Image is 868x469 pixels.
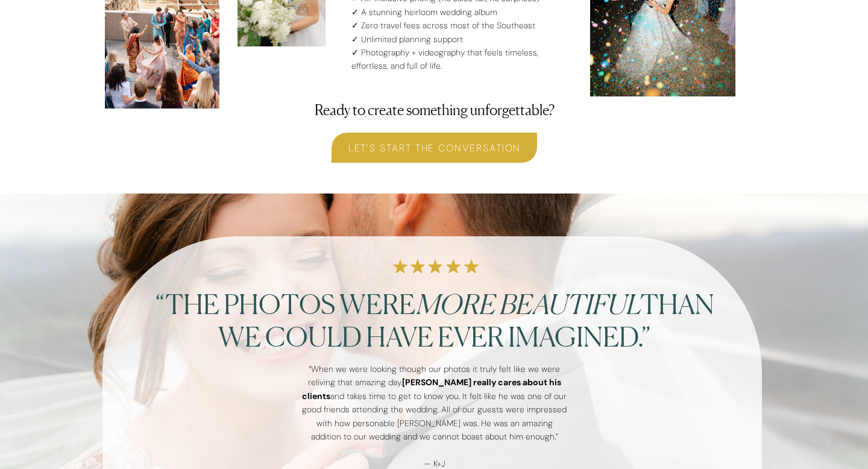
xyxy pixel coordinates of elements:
[351,34,463,45] span: ✓ Unlimited planning support
[332,140,537,154] a: Let’s Start the Conversation
[284,99,585,123] p: Ready to create something unforgettable?
[351,7,497,17] span: ✓ A stunning heirloom wedding album
[351,20,535,31] span: ✓ Zero travel fees across most of the Southeast
[415,288,640,321] i: more beautiful
[351,47,538,71] span: ✓ Photography + videography that feels timeless, effortless, and full of life.
[302,377,561,401] b: [PERSON_NAME] really cares about his clients
[153,288,715,349] h3: “The photos were than we could have ever imagined.”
